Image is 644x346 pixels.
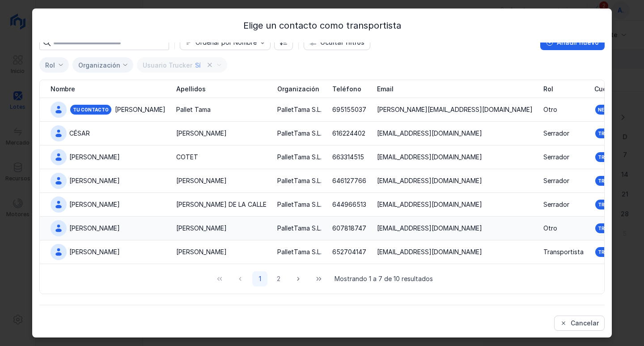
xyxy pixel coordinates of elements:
div: Nemus [598,107,615,113]
span: Organización [277,85,319,94]
div: Transportista [543,248,584,256]
div: Trucker [598,201,621,208]
span: Nombre [51,85,75,94]
span: Nombre [180,35,259,50]
div: [EMAIL_ADDRESS][DOMAIN_NAME] [377,153,482,162]
div: [PERSON_NAME][EMAIL_ADDRESS][DOMAIN_NAME] [377,105,533,114]
div: Serrador [543,153,569,162]
div: [EMAIL_ADDRESS][DOMAIN_NAME] [377,200,482,209]
div: COTET [176,153,198,162]
div: Organización [78,61,120,69]
div: [EMAIL_ADDRESS][DOMAIN_NAME] [377,176,482,185]
div: Otro [543,224,557,233]
div: Serrador [543,200,569,209]
div: Otro [543,105,557,114]
span: Rol [543,85,553,94]
div: Pallet Tama [176,105,211,114]
span: Mostrando 1 a 7 de 10 resultados [335,274,433,283]
div: 616224402 [332,129,365,138]
div: Cancelar [571,319,599,328]
div: 663314515 [332,153,364,162]
button: Añadir nuevo [540,35,605,50]
div: Añadir nuevo [557,38,599,47]
div: [PERSON_NAME] [176,224,227,233]
div: PalletTama S.L. [277,153,322,162]
div: PalletTama S.L. [277,200,322,209]
div: Trucker [598,130,621,137]
div: [PERSON_NAME] [69,176,120,185]
div: [PERSON_NAME] [176,248,227,256]
div: Ocultar filtros [320,38,364,47]
span: Teléfono [332,85,361,94]
div: [PERSON_NAME] DE LA CALLE [176,200,267,209]
button: Last Page [310,271,327,286]
div: [PERSON_NAME] [176,176,227,185]
div: Trucker [598,249,621,255]
div: Rol [45,61,55,69]
div: Trucker [598,225,621,231]
div: 695155037 [332,105,366,114]
div: [PERSON_NAME] [115,105,165,114]
div: Elige un contacto como transportista [39,19,605,32]
div: Trucker [598,154,621,160]
button: Next Page [290,271,307,286]
div: [EMAIL_ADDRESS][DOMAIN_NAME] [377,224,482,233]
div: [PERSON_NAME] [69,153,120,162]
div: [PERSON_NAME] [69,248,120,256]
span: Apellidos [176,85,206,94]
div: PalletTama S.L. [277,176,322,185]
div: CÉSAR [69,129,90,138]
button: Ocultar filtros [304,35,370,50]
div: PalletTama S.L. [277,224,322,233]
div: Serrador [543,129,569,138]
div: Trucker [598,178,621,184]
div: 646127766 [332,176,366,185]
div: [EMAIL_ADDRESS][DOMAIN_NAME] [377,248,482,256]
button: Cancelar [554,316,605,331]
div: Tu contacto [69,104,112,115]
button: Page 1 [252,271,267,286]
div: PalletTama S.L. [277,248,322,256]
div: [PERSON_NAME] [176,129,227,138]
div: [PERSON_NAME] [69,200,120,209]
div: [EMAIL_ADDRESS][DOMAIN_NAME] [377,129,482,138]
span: Seleccionar [40,58,58,73]
div: Ordenar por Nombre [195,39,257,46]
div: 644966513 [332,200,366,209]
div: 652704147 [332,248,366,256]
div: PalletTama S.L. [277,129,322,138]
button: Page 2 [271,271,286,286]
div: PalletTama S.L. [277,105,322,114]
div: [PERSON_NAME] [69,224,120,233]
div: 607818747 [332,224,366,233]
div: Serrador [543,176,569,185]
span: Email [377,85,394,94]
